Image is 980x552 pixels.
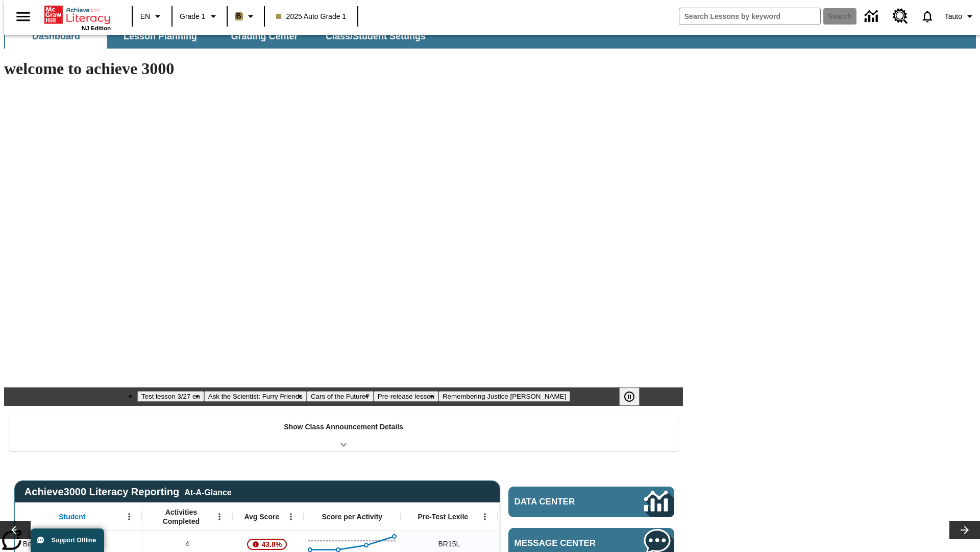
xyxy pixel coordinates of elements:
div: At-A-Glance [184,486,231,497]
button: Support Offline [31,528,104,552]
a: Home [44,5,111,25]
span: Grade 1 [180,11,206,22]
h1: welcome to achieve 3000 [4,59,683,78]
a: Data Center [859,3,887,31]
button: Grading Center [213,24,315,49]
a: Resource Center, Will open in new tab [887,3,914,30]
button: Slide 4 Pre-release lesson [374,391,438,402]
span: Avg Score [244,512,279,521]
span: NJ Edition [82,25,111,31]
span: Achieve3000 Literacy Reporting [24,486,232,498]
button: Pause [619,387,640,406]
button: Grade: Grade 1, Select a grade [176,7,224,26]
button: Boost Class color is light brown. Change class color [231,7,261,26]
button: Open side menu [8,2,38,32]
span: Score per Activity [322,512,383,521]
div: SubNavbar [4,24,435,49]
button: Slide 5 Remembering Justice O'Connor [438,391,570,402]
button: Open Menu [477,509,493,524]
span: Beginning reader 15 Lexile, Bear, Sautoen [438,539,460,549]
button: Slide 1 Test lesson 3/27 en [137,391,204,402]
div: SubNavbar [4,22,976,49]
a: Data Center [508,487,674,517]
span: Student [59,512,85,521]
span: Message Center [514,538,614,548]
button: Class/Student Settings [317,24,434,49]
button: Open Menu [121,509,137,524]
div: Pause [619,387,650,406]
button: Language: EN, Select a language [136,7,168,26]
button: Lesson Planning [109,24,211,49]
span: Data Center [514,497,610,507]
input: search field [679,8,820,25]
span: 2025 Auto Grade 1 [276,11,347,22]
div: Home [44,4,111,31]
button: Lesson carousel, Next [949,521,980,539]
button: Slide 2 Ask the Scientist: Furry Friends [204,391,307,402]
span: B [236,10,241,22]
button: Dashboard [5,24,107,49]
button: Open Menu [283,509,299,524]
button: Profile/Settings [941,7,980,26]
span: Pre-Test Lexile [418,512,469,521]
span: 4 [185,539,189,549]
p: Show Class Announcement Details [284,422,403,432]
span: Support Offline [52,537,96,544]
div: Show Class Announcement Details [9,416,678,451]
button: Open Menu [212,509,227,524]
span: EN [140,11,150,22]
span: Tauto [945,11,962,22]
a: Notifications [914,3,941,30]
button: Slide 3 Cars of the Future? [307,391,374,402]
span: Activities Completed [148,508,215,526]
